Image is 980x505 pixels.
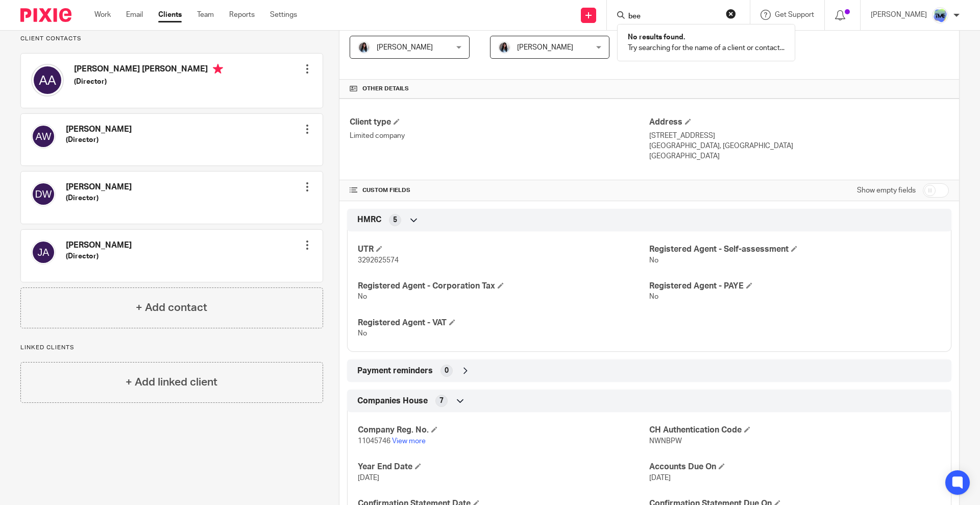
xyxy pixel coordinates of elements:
[649,438,682,445] span: NWNBPW
[66,240,132,251] h4: [PERSON_NAME]
[66,182,132,193] h4: [PERSON_NAME]
[94,10,111,20] a: Work
[392,438,426,445] a: View more
[66,124,132,135] h4: [PERSON_NAME]
[350,23,374,31] span: Admin
[20,8,71,22] img: Pixie
[213,64,223,74] i: Primary
[357,214,381,225] span: HMRC
[158,10,182,20] a: Clients
[358,330,367,337] span: No
[871,10,927,20] p: [PERSON_NAME]
[270,10,297,20] a: Settings
[74,64,223,77] h4: [PERSON_NAME] [PERSON_NAME]
[31,124,56,149] img: svg%3E
[498,41,510,54] img: 1653117891607.jpg
[649,244,941,255] h4: Registered Agent - Self-assessment
[229,10,255,20] a: Reports
[31,64,64,97] img: svg%3E
[649,117,949,128] h4: Address
[66,251,132,261] h5: (Director)
[649,131,949,141] p: [STREET_ADDRESS]
[126,374,217,390] h4: + Add linked client
[358,438,390,445] span: 11045746
[358,257,399,264] span: 3292625574
[197,10,214,20] a: Team
[775,11,814,18] span: Get Support
[649,425,941,436] h4: CH Authentication Code
[358,474,379,482] span: [DATE]
[31,240,56,264] img: svg%3E
[358,244,649,255] h4: UTR
[490,23,534,31] span: Accountant
[377,44,433,51] span: [PERSON_NAME]
[627,12,719,21] input: Search
[445,366,449,376] span: 0
[439,396,444,406] span: 7
[350,117,649,128] h4: Client type
[649,257,658,264] span: No
[932,7,948,23] img: FINAL%20LOGO%20FOR%20TME.png
[126,10,143,20] a: Email
[649,141,949,151] p: [GEOGRAPHIC_DATA], [GEOGRAPHIC_DATA]
[726,9,736,19] button: Clear
[358,281,649,292] h4: Registered Agent - Corporation Tax
[20,35,323,43] p: Client contacts
[357,366,433,376] span: Payment reminders
[358,318,649,328] h4: Registered Agent - VAT
[649,474,671,482] span: [DATE]
[649,462,941,472] h4: Accounts Due On
[31,182,56,206] img: svg%3E
[362,85,409,93] span: Other details
[517,44,573,51] span: [PERSON_NAME]
[350,131,649,141] p: Limited company
[358,462,649,472] h4: Year End Date
[857,185,916,196] label: Show empty fields
[350,186,649,195] h4: CUSTOM FIELDS
[393,215,397,225] span: 5
[136,300,207,316] h4: + Add contact
[357,396,428,406] span: Companies House
[66,193,132,203] h5: (Director)
[358,41,370,54] img: 1653117891607.jpg
[649,293,658,300] span: No
[649,151,949,161] p: [GEOGRAPHIC_DATA]
[66,135,132,145] h5: (Director)
[74,77,223,87] h5: (Director)
[20,344,323,352] p: Linked clients
[358,425,649,436] h4: Company Reg. No.
[649,281,941,292] h4: Registered Agent - PAYE
[358,293,367,300] span: No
